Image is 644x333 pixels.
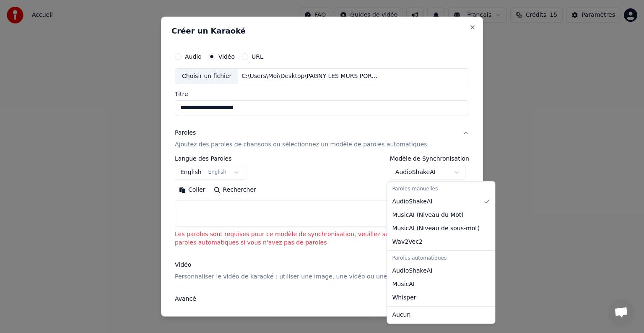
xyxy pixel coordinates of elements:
[392,267,432,275] span: AudioShakeAI
[392,311,410,319] span: Aucun
[392,198,432,206] span: AudioShakeAI
[392,294,416,302] span: Whisper
[389,183,493,195] div: Paroles manuelles
[392,238,422,246] span: Wav2Vec2
[392,224,480,233] span: MusicAI ( Niveau de sous-mot )
[392,280,415,289] span: MusicAI
[389,252,493,264] div: Paroles automatiques
[392,211,463,219] span: MusicAI ( Niveau du Mot )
